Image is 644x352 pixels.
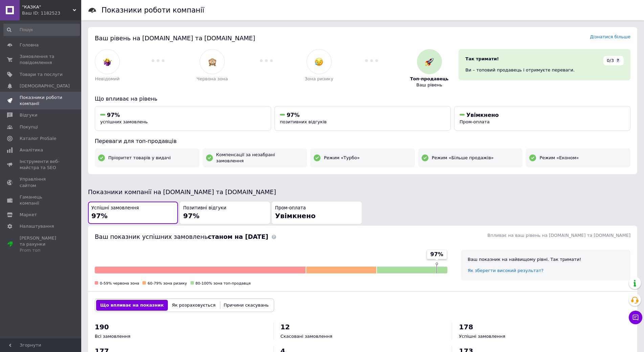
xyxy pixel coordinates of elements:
span: Показники роботи компанії [20,95,63,107]
span: Пріоритет товарів у видачі [108,155,171,161]
div: Ваш ID: 1182523 [22,10,81,16]
span: Режим «Економ» [539,155,579,161]
span: Всі замовлення [95,334,130,339]
span: Інструменти веб-майстра та SEO [20,159,63,171]
span: Гаманець компанії [20,194,63,206]
button: Як розраховується [168,300,220,311]
span: Що впливає на рівень [95,96,157,102]
span: [DEMOGRAPHIC_DATA] [20,83,70,89]
span: Переваги для топ-продавців [95,138,177,144]
div: Prom топ [20,247,63,253]
span: Увімкнено [275,212,316,220]
span: Покупці [20,124,38,130]
span: Аналітика [20,147,43,153]
span: "КАЗКА" [22,4,73,10]
button: УвімкненоПром-оплата [454,106,630,131]
span: Налаштування [20,223,54,229]
div: 0/3 [603,56,624,65]
button: Що впливає на показник [96,300,168,311]
span: [PERSON_NAME] та рахунки [20,235,63,254]
div: Ви – топовий продавець і отримуєте переваги. [465,67,624,73]
span: Увімкнено [466,112,499,118]
h1: Показники роботи компанії [102,6,204,14]
span: Червона зона [197,76,228,82]
span: Головна [20,42,39,48]
button: Успішні замовлення97% [88,202,178,224]
span: ? [616,58,620,63]
span: позитивних відгуків [280,119,327,124]
button: Чат з покупцем [629,311,642,324]
span: 80-100% зона топ-продавця [196,281,251,286]
span: 97% [287,112,299,118]
span: Пром-оплата [460,119,490,124]
span: Невідомий [95,76,120,82]
span: Ваш рівень [416,82,442,88]
img: :woman-shrugging: [103,58,112,66]
span: 97% [430,251,443,258]
span: Топ-продавець [410,76,449,82]
img: :disappointed_relieved: [315,58,323,66]
span: 97% [107,112,120,118]
div: Ваш показник на найвищому рівні. Так тримати! [468,256,624,263]
span: Каталог ProSale [20,136,56,142]
span: Управління сайтом [20,176,63,188]
span: Компенсації за незабрані замовлення [216,152,304,164]
span: Показники компанії на [DOMAIN_NAME] та [DOMAIN_NAME] [88,188,276,195]
button: 97%позитивних відгуків [274,106,451,131]
span: Скасовані замовлення [281,334,332,339]
span: 190 [95,323,109,331]
img: :rocket: [425,58,434,66]
span: 0-59% червона зона [100,281,139,286]
button: Позитивні відгуки97% [180,202,270,224]
span: Впливає на ваш рівень на [DOMAIN_NAME] та [DOMAIN_NAME] [487,233,630,238]
a: Дізнатися більше [590,34,630,39]
span: 178 [459,323,473,331]
span: 97% [183,212,199,220]
span: 97% [91,212,108,220]
img: :see_no_evil: [208,58,217,66]
span: Ваш рівень на [DOMAIN_NAME] та [DOMAIN_NAME] [95,35,255,42]
span: Замовлення та повідомлення [20,54,63,66]
span: Пром-оплата [275,205,306,211]
span: 60-79% зона ризику [148,281,187,286]
input: Пошук [3,24,80,36]
b: станом на [DATE] [208,233,268,240]
span: 12 [281,323,290,331]
span: Так тримати! [465,56,499,61]
span: успішних замовлень [100,119,148,124]
span: Позитивні відгуки [183,205,226,211]
a: Як зберегти високий результат? [468,268,543,273]
button: 97%успішних замовлень [95,106,271,131]
span: Товари та послуги [20,71,63,78]
button: Причини скасувань [220,300,273,311]
span: Режим «Більше продажів» [432,155,494,161]
span: Ваш показник успішних замовлень [95,233,268,240]
span: Відгуки [20,112,37,118]
span: Режим «Турбо» [324,155,360,161]
span: Зона ризику [305,76,333,82]
span: Успішні замовлення [459,334,505,339]
span: Успішні замовлення [91,205,139,211]
button: Пром-оплатаУвімкнено [272,202,362,224]
span: Маркет [20,212,37,218]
